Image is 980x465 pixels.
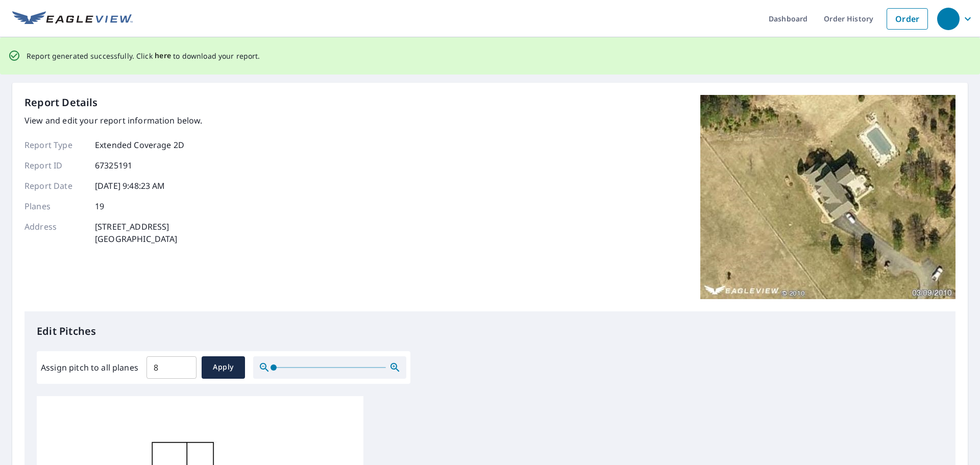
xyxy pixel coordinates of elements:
img: EV Logo [12,11,133,27]
img: Top image [700,95,955,299]
label: Assign pitch to all planes [41,361,138,374]
p: Planes [24,200,86,212]
span: Apply [210,361,237,374]
p: Address [24,221,86,245]
button: Apply [202,356,245,379]
p: [STREET_ADDRESS] [GEOGRAPHIC_DATA] [95,221,178,245]
p: [DATE] 9:48:23 AM [95,180,165,192]
p: Report ID [24,159,86,172]
p: View and edit your report information below. [24,114,203,127]
p: Report generated successfully. Click to download your report. [27,50,260,62]
button: here [155,50,171,62]
a: Order [887,8,928,30]
p: 67325191 [95,159,132,172]
p: Extended Coverage 2D [95,139,184,151]
p: 19 [95,200,104,212]
p: Report Date [24,180,86,192]
input: 00.0 [146,353,197,382]
p: Edit Pitches [37,324,943,339]
p: Report Type [24,139,86,151]
p: Report Details [24,95,98,110]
